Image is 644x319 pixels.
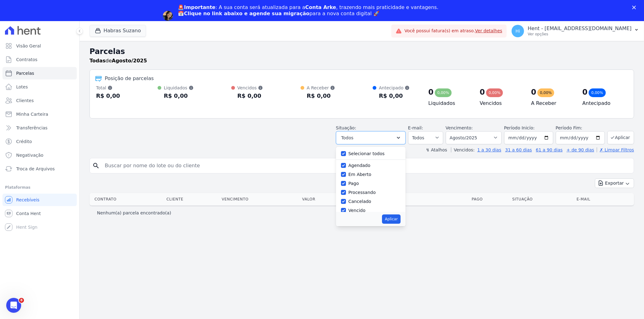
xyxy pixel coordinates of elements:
[531,100,573,107] h4: A Receber
[348,208,366,213] label: Vencido
[435,88,452,97] div: 0,00%
[582,87,588,97] div: 0
[346,193,469,205] th: Data de Pagamento
[528,25,632,32] p: Hent - [EMAIL_ADDRESS][DOMAIN_NAME]
[90,46,634,57] h2: Parcelas
[348,199,371,204] label: Cancelado
[2,149,77,161] a: Negativação
[164,193,219,205] th: Cliente
[163,11,173,21] img: Profile image for Adriane
[2,194,77,206] a: Recebíveis
[486,88,503,97] div: 0,00%
[97,210,171,216] p: Nenhum(a) parcela encontrado(a)
[348,190,376,195] label: Processando
[341,134,353,142] span: Todos
[382,214,400,224] button: Aplicar
[531,87,536,97] div: 0
[16,56,37,63] span: Contratos
[16,166,55,172] span: Troca de Arquivos
[219,193,300,205] th: Vencimento
[528,32,632,37] p: Ver opções
[16,43,41,49] span: Visão Geral
[404,28,502,34] span: Você possui fatura(s) em atraso.
[2,53,77,66] a: Contratos
[408,125,423,130] label: E-mail:
[2,81,77,93] a: Lotes
[516,29,520,33] span: Hi
[300,193,346,205] th: Valor
[632,6,638,9] div: Fechar
[336,131,406,144] button: Todos
[2,67,77,79] a: Parcelas
[237,85,263,91] div: Vencidos
[16,210,41,217] span: Conta Hent
[164,91,194,101] div: R$ 0,00
[16,111,48,117] span: Minha Carteira
[16,97,34,104] span: Clientes
[469,193,510,205] th: Pago
[96,91,120,101] div: R$ 0,00
[90,25,146,37] button: Habras Suzano
[237,91,263,101] div: R$ 0,00
[90,58,106,64] strong: Todas
[428,87,434,97] div: 0
[2,108,77,120] a: Minha Carteira
[2,40,77,52] a: Visão Geral
[480,100,521,107] h4: Vencidos
[504,125,535,130] label: Período Inicío:
[556,125,605,131] label: Período Fim:
[19,298,24,303] span: 8
[307,91,335,101] div: R$ 0,00
[428,100,470,107] h4: Liquidados
[2,163,77,175] a: Troca de Arquivos
[6,298,21,313] iframe: Intercom live chat
[348,163,370,168] label: Agendado
[2,207,77,220] a: Conta Hent
[90,57,147,65] p: de
[16,152,44,158] span: Negativação
[379,85,410,91] div: Antecipado
[582,100,624,107] h4: Antecipado
[2,94,77,107] a: Clientes
[16,84,28,90] span: Lotes
[2,122,77,134] a: Transferências
[5,184,74,191] div: Plataformas
[16,197,39,203] span: Recebíveis
[305,4,336,10] b: Conta Arke
[178,4,215,10] b: 🚨Importante
[307,85,335,91] div: A Receber
[451,147,475,152] label: Vencidos:
[90,193,164,205] th: Contrato
[536,147,563,152] a: 61 a 90 dias
[597,147,634,152] a: ✗ Limpar Filtros
[480,87,485,97] div: 0
[348,181,359,186] label: Pago
[96,85,120,91] div: Total
[475,28,502,33] a: Ver detalhes
[348,151,385,156] label: Selecionar todos
[446,125,473,130] label: Vencimento:
[178,4,439,17] div: : A sua conta será atualizada para a , trazendo mais praticidade e vantagens. 📅 para a nova conta...
[567,147,594,152] a: + de 90 dias
[336,125,356,130] label: Situação:
[16,138,32,145] span: Crédito
[595,178,634,188] button: Exportar
[92,162,100,169] i: search
[16,125,48,131] span: Transferências
[101,159,631,172] input: Buscar por nome do lote ou do cliente
[589,88,605,97] div: 0,00%
[184,11,310,16] b: Clique no link abaixo e agende sua migração
[348,172,371,177] label: Em Aberto
[105,75,154,82] div: Posição de parcelas
[510,193,574,205] th: Situação
[164,85,194,91] div: Liquidados
[16,70,34,76] span: Parcelas
[379,91,410,101] div: R$ 0,00
[507,22,644,40] button: Hi Hent - [EMAIL_ADDRESS][DOMAIN_NAME] Ver opções
[426,147,447,152] label: ↯ Atalhos
[505,147,532,152] a: 31 a 60 dias
[2,135,77,148] a: Crédito
[607,131,634,144] button: Aplicar
[477,147,501,152] a: 1 a 30 dias
[537,88,554,97] div: 0,00%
